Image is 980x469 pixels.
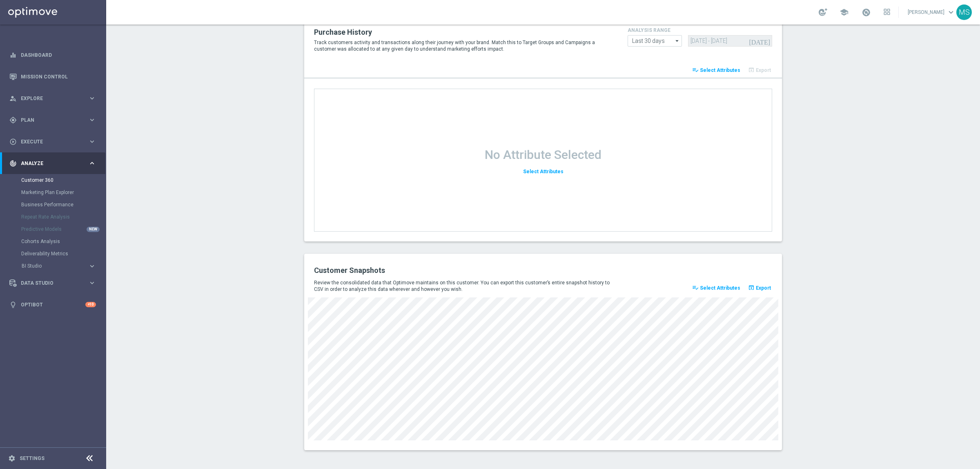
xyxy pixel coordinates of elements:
[21,66,96,87] a: Mission Control
[700,285,740,291] span: Select Attributes
[314,39,615,52] p: Track customers activity and transactions along their journey with your brand. Match this to Targ...
[21,235,105,248] div: Cohorts Analysis
[21,260,105,272] div: BI Studio
[9,95,88,102] div: Explore
[947,8,955,17] span: keyboard_arrow_down
[21,44,96,66] a: Dashboard
[692,284,699,291] i: playlist_add_check
[20,456,45,461] a: Settings
[747,282,772,294] button: open_in_browser Export
[9,95,17,102] i: person_search
[88,159,96,167] i: keyboard_arrow_right
[9,138,96,145] button: play_circle_outline Execute keyboard_arrow_right
[9,301,96,308] button: lightbulb Optibot +10
[9,116,17,124] i: gps_fixed
[485,147,601,162] h1: No Attribute Selected
[21,248,105,260] div: Deliverability Metrics
[840,8,849,17] span: school
[314,27,615,37] h2: Purchase History
[21,161,88,166] span: Analyze
[21,211,105,223] div: Repeat Rate Analysis
[9,117,96,123] button: gps_fixed Plan keyboard_arrow_right
[691,65,742,76] button: playlist_add_check Select Attributes
[8,455,16,462] i: settings
[756,285,771,291] span: Export
[9,74,96,80] button: Mission Control
[314,279,615,293] p: Review the consolidated data that Optimove maintains on this customer. You can export this custom...
[88,94,96,102] i: keyboard_arrow_right
[21,250,85,257] a: Deliverability Metrics
[9,160,88,167] div: Analyze
[21,96,88,101] span: Explore
[21,186,105,199] div: Marketing Plan Explorer
[88,116,96,124] i: keyboard_arrow_right
[9,51,17,59] i: equalizer
[314,266,537,275] h2: Customer Snapshots
[9,160,96,167] button: track_changes Analyze keyboard_arrow_right
[21,174,105,186] div: Customer 360
[628,35,682,47] input: analysis range
[9,138,17,145] i: play_circle_outline
[522,166,565,177] button: Select Attributes
[21,223,105,235] div: Predictive Models
[88,279,96,287] i: keyboard_arrow_right
[9,95,96,102] button: person_search Explore keyboard_arrow_right
[907,6,956,18] a: [PERSON_NAME]keyboard_arrow_down
[21,201,85,208] a: Business Performance
[9,301,17,308] i: lightbulb
[9,280,96,286] button: Data Studio keyboard_arrow_right
[9,116,88,124] div: Plan
[9,160,17,167] i: track_changes
[956,4,972,20] div: MS
[748,284,755,291] i: open_in_browser
[21,281,88,286] span: Data Studio
[9,52,96,58] button: equalizer Dashboard
[628,27,772,33] h4: analysis range
[22,264,80,268] span: BI Studio
[21,199,105,211] div: Business Performance
[9,279,88,287] div: Data Studio
[21,177,85,183] a: Customer 360
[88,138,96,145] i: keyboard_arrow_right
[691,282,742,294] button: playlist_add_check Select Attributes
[700,67,740,73] span: Select Attributes
[87,227,100,232] div: NEW
[9,44,96,66] div: Dashboard
[673,36,682,46] i: arrow_drop_down
[21,263,96,269] button: BI Studio keyboard_arrow_right
[9,138,88,145] div: Execute
[22,264,88,268] div: BI Studio
[21,238,85,245] a: Cohorts Analysis
[523,169,563,174] span: Select Attributes
[692,67,699,73] i: playlist_add_check
[9,66,96,87] div: Mission Control
[88,262,96,270] i: keyboard_arrow_right
[85,302,96,307] div: +10
[21,139,88,144] span: Execute
[9,294,96,315] div: Optibot
[21,189,85,196] a: Marketing Plan Explorer
[21,118,88,123] span: Plan
[21,294,85,315] a: Optibot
